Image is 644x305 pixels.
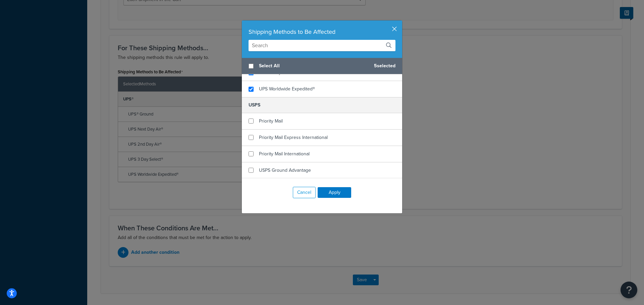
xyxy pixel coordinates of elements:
[249,40,395,51] input: Search
[318,187,351,198] button: Apply
[259,85,315,92] span: UPS Worldwide Expedited®
[242,58,402,74] div: 5 selected
[249,27,395,36] div: Shipping Methods to Be Affected
[259,118,283,125] span: Priority Mail
[293,187,316,198] button: Cancel
[242,97,402,113] h5: USPS
[259,150,310,157] span: Priority Mail International
[259,61,369,71] span: Select All
[259,134,328,141] span: Priority Mail Express International
[259,167,311,174] span: USPS Ground Advantage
